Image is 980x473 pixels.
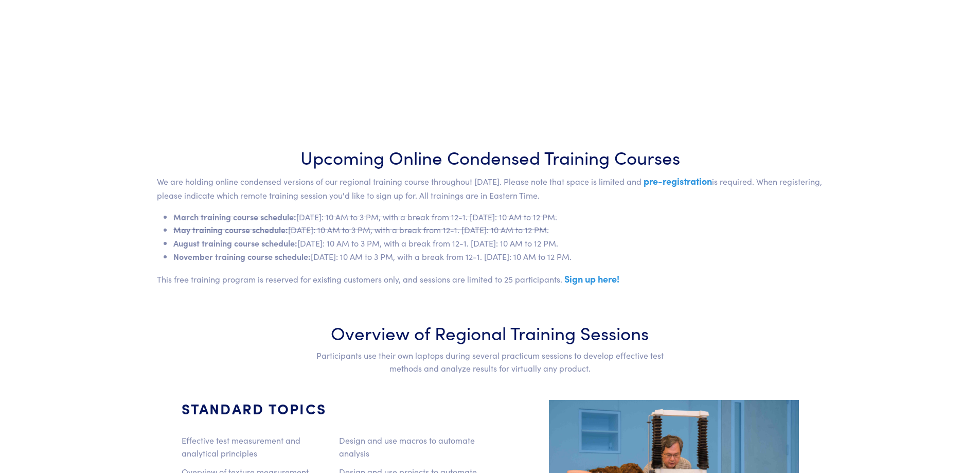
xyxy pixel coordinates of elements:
[173,237,824,250] li: [DATE]: 10 AM to 3 PM, with a break from 12-1. [DATE]: 10 AM to 12 PM.
[157,271,824,287] p: This free training program is reserved for existing customers only, and sessions are limited to 2...
[314,320,666,345] h3: Overview of Regional Training Sessions
[173,211,296,222] span: March training course schedule:
[564,272,619,285] a: Sign up here!
[173,250,824,264] li: [DATE]: 10 AM to 3 PM, with a break from 12-1. [DATE]: 10 AM to 12 PM.
[173,237,297,249] span: August training course schedule:
[173,251,311,262] span: November training course schedule:
[314,349,666,375] p: Participants use their own laptops during several practicum sessions to develop effective test me...
[157,173,824,202] p: We are holding online condensed versions of our regional training course throughout [DATE]. Pleas...
[644,174,712,187] a: pre-registration
[173,211,824,224] li: [DATE]: 10 AM to 3 PM, with a break from 12-1. [DATE]: 10 AM to 12 PM.
[157,144,824,169] h3: Upcoming Online Condensed Training Courses
[339,434,484,460] p: Design and use macros to automate analysis
[182,434,327,460] p: Effective test measurement and analytical principles
[173,223,824,237] li: [DATE]: 10 AM to 3 PM, with a break from 12-1. [DATE]: 10 AM to 12 PM.
[173,224,288,235] span: May training course schedule:
[182,400,484,417] h4: STANDARD TOPICS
